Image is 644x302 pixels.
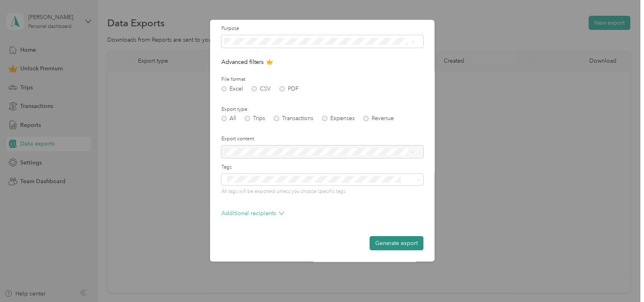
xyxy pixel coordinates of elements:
label: Purpose [221,25,423,32]
label: File format [221,76,423,83]
label: Tags [221,164,423,171]
p: Additional recipients [221,209,284,218]
label: Export content [221,135,423,143]
p: Advanced filters [221,58,423,66]
p: All tags will be exported unless you choose specific tags. [221,188,423,195]
button: Generate export [369,236,423,250]
label: Export type [221,106,423,113]
iframe: Everlance-gr Chat Button Frame [599,257,644,302]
